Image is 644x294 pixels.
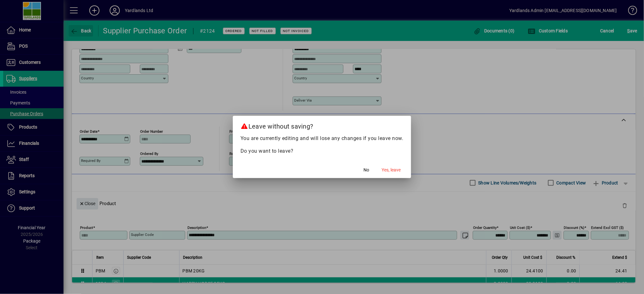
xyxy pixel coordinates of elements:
button: Yes, leave [379,164,403,176]
button: No [356,164,377,176]
p: Do you want to leave? [241,147,403,155]
h2: Leave without saving? [233,116,411,134]
span: Yes, leave [382,167,401,173]
p: You are currently editing and will lose any changes if you leave now. [241,135,403,142]
span: No [364,167,369,173]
